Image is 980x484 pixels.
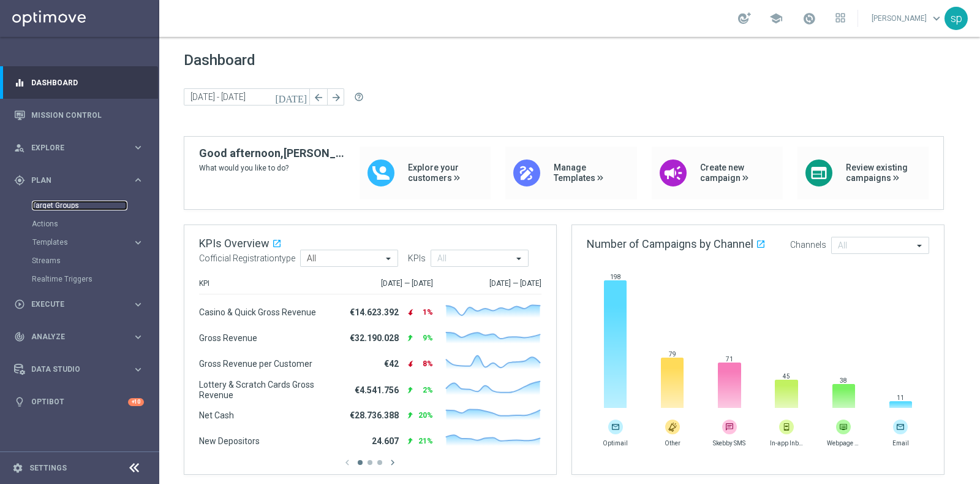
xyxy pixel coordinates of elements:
[14,99,144,131] div: Mission Control
[32,256,127,266] a: Streams
[930,12,943,25] span: keyboard_arrow_down
[132,174,144,186] i: keyboard_arrow_right
[14,386,144,418] div: Optibot
[14,142,25,153] i: person_search
[31,144,132,152] span: Explore
[132,364,144,375] i: keyboard_arrow_right
[32,252,158,270] div: Streams
[14,331,132,342] div: Analyze
[32,237,145,247] button: Templates keyboard_arrow_right
[14,175,132,186] div: Plan
[31,333,132,340] span: Analyze
[132,331,144,343] i: keyboard_arrow_right
[13,175,145,185] button: gps_fixed Plan keyboard_arrow_right
[870,9,944,28] a: [PERSON_NAME]keyboard_arrow_down
[31,177,132,184] span: Plan
[32,219,127,229] a: Actions
[14,299,132,310] div: Execute
[32,233,158,252] div: Templates
[14,396,25,407] i: lightbulb
[14,142,132,153] div: Explore
[13,332,145,342] button: track_changes Analyze keyboard_arrow_right
[32,270,158,288] div: Realtime Triggers
[31,66,144,99] a: Dashboard
[14,77,25,88] i: equalizer
[29,464,67,472] a: Settings
[31,301,132,308] span: Execute
[132,299,144,310] i: keyboard_arrow_right
[14,331,25,342] i: track_changes
[14,364,132,375] div: Data Studio
[13,143,145,153] button: person_search Explore keyboard_arrow_right
[14,175,25,186] i: gps_fixed
[32,239,132,246] div: Templates
[32,196,158,215] div: Target Groups
[12,463,23,474] i: settings
[31,386,128,418] a: Optibot
[128,398,144,406] div: +10
[13,364,145,374] button: Data Studio keyboard_arrow_right
[132,142,144,153] i: keyboard_arrow_right
[132,237,144,248] i: keyboard_arrow_right
[14,299,25,310] i: play_circle_outline
[32,215,158,233] div: Actions
[944,7,968,30] div: sp
[13,397,145,407] button: lightbulb Optibot +10
[14,66,144,99] div: Dashboard
[13,299,145,309] button: play_circle_outline Execute keyboard_arrow_right
[32,239,120,246] span: Templates
[31,366,132,373] span: Data Studio
[32,274,127,284] a: Realtime Triggers
[32,201,127,210] a: Target Groups
[31,99,144,131] a: Mission Control
[769,12,783,25] span: school
[13,110,145,120] button: Mission Control
[13,78,145,88] button: equalizer Dashboard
